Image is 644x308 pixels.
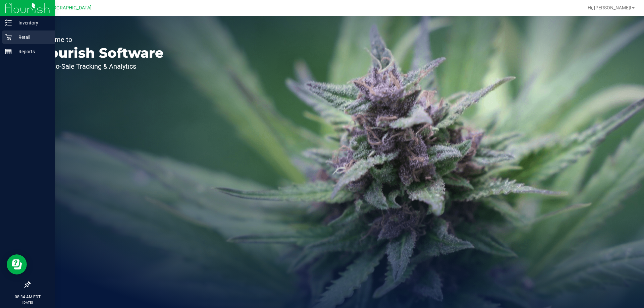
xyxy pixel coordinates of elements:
[3,294,52,300] p: 08:34 AM EDT
[36,46,164,60] p: Flourish Software
[7,254,27,274] iframe: Resource center
[36,36,164,43] p: Welcome to
[588,5,631,10] span: Hi, [PERSON_NAME]!
[5,48,12,55] inline-svg: Reports
[5,34,12,41] inline-svg: Retail
[36,63,164,70] p: Seed-to-Sale Tracking & Analytics
[5,19,12,26] inline-svg: Inventory
[12,48,52,56] p: Reports
[12,19,52,27] p: Inventory
[12,33,52,41] p: Retail
[46,5,92,11] span: [GEOGRAPHIC_DATA]
[3,300,52,305] p: [DATE]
